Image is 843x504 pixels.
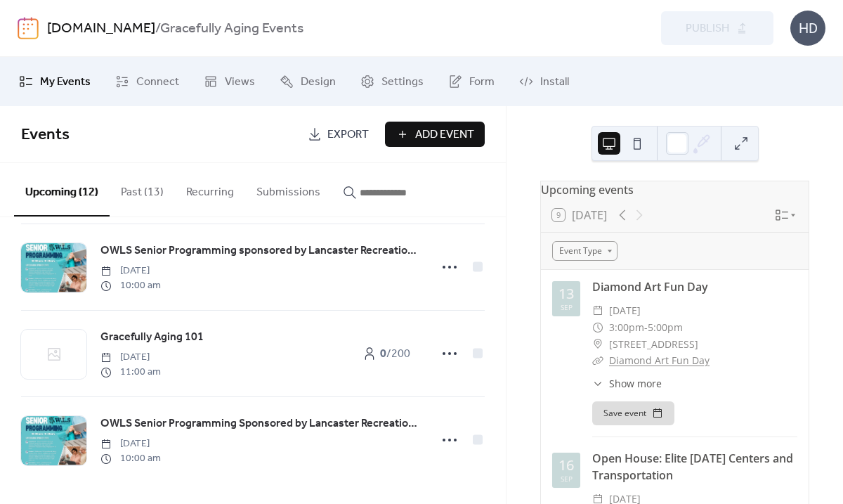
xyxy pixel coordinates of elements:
[561,475,573,482] div: Sep
[136,74,179,91] span: Connect
[100,437,161,451] span: [DATE]
[21,119,70,150] span: Events
[592,352,603,369] div: ​
[40,74,91,91] span: My Events
[155,15,160,42] b: /
[100,415,421,432] span: OWLS Senior Programming Sponsored by Lancaster Recreation Department
[100,242,421,260] a: OWLS Senior Programming sponsored by Lancaster Recreation Department
[18,17,39,39] img: logo
[558,458,574,472] div: 16
[100,264,161,278] span: [DATE]
[540,74,569,91] span: Install
[609,354,710,367] a: Diamond Art Fun Day
[327,127,369,143] span: Export
[269,63,346,101] a: Design
[609,376,662,391] span: Show more
[350,63,434,101] a: Settings
[8,63,101,101] a: My Events
[14,163,110,217] button: Upcoming (12)
[592,319,603,336] div: ​
[592,451,793,483] a: Open House: Elite [DATE] Centers and Transportation
[592,401,674,425] button: Save event
[100,350,161,365] span: [DATE]
[100,243,421,259] span: OWLS Senior Programming sponsored by Lancaster Recreation Department
[47,15,155,42] a: [DOMAIN_NAME]
[385,122,485,147] button: Add Event
[245,163,332,215] button: Submissions
[592,376,603,391] div: ​
[541,181,809,198] div: Upcoming events
[644,319,648,336] span: -
[558,287,574,301] div: 13
[790,11,825,46] div: HD
[193,63,266,101] a: Views
[381,74,424,91] span: Settings
[105,63,190,101] a: Connect
[592,279,708,295] a: Diamond Art Fun Day
[351,341,421,366] a: 0/200
[160,15,303,42] b: Gracefully Aging Events
[609,336,698,353] span: [STREET_ADDRESS]
[225,74,255,91] span: Views
[380,346,410,363] span: / 200
[100,415,421,433] a: OWLS Senior Programming Sponsored by Lancaster Recreation Department
[648,319,683,336] span: 5:00pm
[415,127,474,143] span: Add Event
[509,63,580,101] a: Install
[100,278,161,293] span: 10:00 am
[100,328,204,347] a: Gracefully Aging 101
[100,365,161,380] span: 11:00 am
[592,376,662,391] button: ​Show more
[609,302,641,319] span: [DATE]
[175,163,245,215] button: Recurring
[592,302,603,319] div: ​
[100,451,161,466] span: 10:00 am
[110,163,175,215] button: Past (13)
[438,63,505,101] a: Form
[297,122,379,147] a: Export
[561,304,573,311] div: Sep
[380,343,386,365] b: 0
[609,319,644,336] span: 3:00pm
[301,74,336,91] span: Design
[592,336,603,353] div: ​
[469,74,495,91] span: Form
